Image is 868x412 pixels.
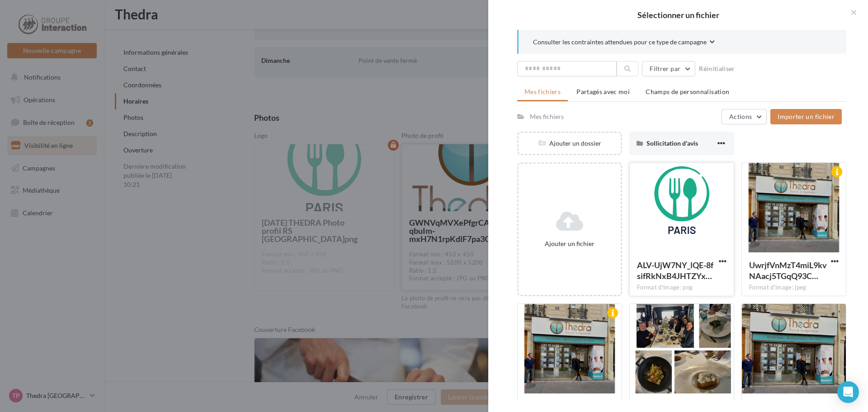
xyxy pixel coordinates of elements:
[770,109,842,124] button: Importer un fichier
[637,284,726,292] div: Format d'image: png
[533,37,715,48] button: Consulter les contraintes attendues pour ce type de campagne
[524,88,561,95] span: Mes fichiers
[646,88,729,95] span: Champs de personnalisation
[695,63,739,74] button: Réinitialiser
[530,112,564,121] div: Mes fichiers
[837,381,859,403] div: Open Intercom Messenger
[749,260,827,281] span: UwrjfVnMzT4miL9kvNAacj5TGqQ93CXjHak4tbIF7mVb-FQ3UWzfkcGJKyBM13YrbjwCLXI_Hb7D1iBcEw=s0
[519,139,621,148] div: Ajouter un dossier
[522,239,617,248] div: Ajouter un fichier
[749,284,839,292] div: Format d'image: jpeg
[576,88,630,95] span: Partagés avec moi
[533,38,707,47] span: Consulter les contraintes attendues pour ce type de campagne
[637,260,713,281] span: ALV-UjW7NY_lQE-8fsifRkNxB4JHTZYxkDiXemYk2tpJxzUtE08QRcoa
[646,139,698,147] span: Sollicitation d'avis
[642,61,695,76] button: Filtrer par
[778,113,835,120] span: Importer un fichier
[722,109,767,124] button: Actions
[729,113,752,120] span: Actions
[637,401,696,411] span: 1744315129136
[503,11,854,19] h2: Sélectionner un fichier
